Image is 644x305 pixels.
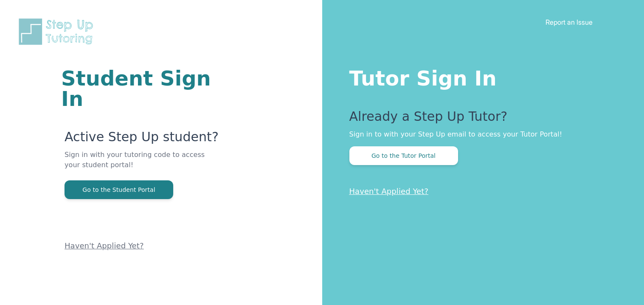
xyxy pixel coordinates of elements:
a: Report an Issue [546,18,593,26]
h1: Student Sign In [61,68,220,109]
a: Go to the Tutor Portal [349,151,458,160]
p: Already a Step Up Tutor? [349,109,610,129]
a: Haven't Applied Yet? [349,187,429,196]
h1: Tutor Sign In [349,65,610,88]
a: Haven't Applied Yet? [65,241,144,250]
a: Go to the Student Portal [65,185,173,194]
img: Step Up Tutoring horizontal logo [17,17,98,46]
p: Active Step Up student? [65,129,220,150]
p: Sign in with your tutoring code to access your student portal! [65,150,220,180]
button: Go to the Student Portal [65,180,173,199]
p: Sign in to with your Step Up email to access your Tutor Portal! [349,129,610,140]
button: Go to the Tutor Portal [349,146,458,165]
